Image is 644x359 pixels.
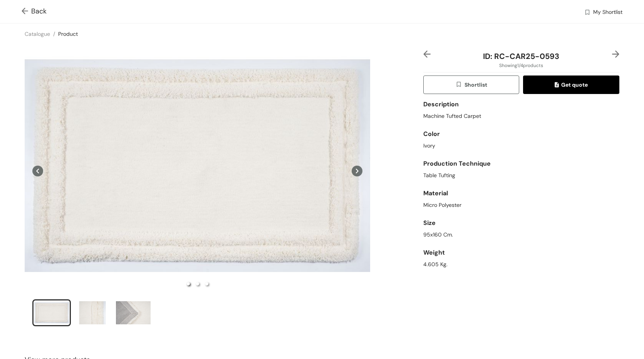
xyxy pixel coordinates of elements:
[114,299,153,326] li: slide item 3
[73,299,112,326] li: slide item 2
[423,245,619,260] div: Weight
[555,81,588,89] span: Get quote
[423,171,619,179] div: Table Tufting
[22,6,47,17] span: Back
[523,75,619,94] button: quoteGet quote
[423,186,619,201] div: Material
[483,51,559,61] span: ID: RC-CAR25-0593
[196,282,199,285] li: slide item 2
[423,215,619,231] div: Size
[612,50,619,58] img: right
[423,142,619,150] div: Ivory
[423,156,619,171] div: Production Technique
[423,97,619,112] div: Description
[499,62,543,69] span: Showing 1 / 4 products
[25,30,50,37] a: Catalogue
[423,126,619,142] div: Color
[423,75,520,94] button: wishlistShortlist
[423,112,481,120] span: Machine Tufted Carpet
[53,30,55,37] span: /
[423,50,431,58] img: left
[455,81,487,89] span: Shortlist
[187,282,190,285] li: slide item 1
[555,82,561,89] img: quote
[423,260,619,268] div: 4.605 Kg.
[593,8,622,17] span: My Shortlist
[455,81,465,89] img: wishlist
[205,282,208,285] li: slide item 3
[32,299,71,326] li: slide item 1
[584,9,591,17] img: wishlist
[58,30,78,37] a: Product
[423,231,619,239] div: 95x160 Cm.
[423,201,619,209] div: Micro Polyester
[22,8,31,16] img: Go back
